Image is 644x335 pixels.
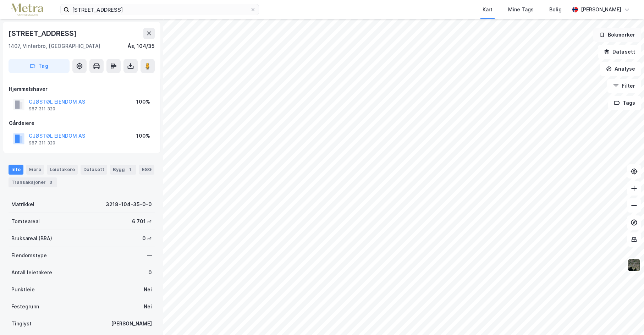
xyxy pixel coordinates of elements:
[11,319,32,328] div: Tinglyst
[9,177,57,187] div: Transaksjoner
[126,166,133,173] div: 1
[47,165,78,175] div: Leietakere
[11,217,40,226] div: Tomteareal
[600,62,641,76] button: Analyse
[132,217,152,226] div: 6 701 ㎡
[9,165,23,175] div: Info
[11,302,39,311] div: Festegrunn
[11,251,47,260] div: Eiendomstype
[106,200,152,209] div: 3218-104-35-0-0
[11,200,34,209] div: Matrikkel
[139,165,154,175] div: ESG
[607,79,641,93] button: Filter
[9,42,100,50] div: 1407, Vinterbro, [GEOGRAPHIC_DATA]
[144,285,152,294] div: Nei
[609,301,644,335] div: Kontrollprogram for chat
[11,234,52,243] div: Bruksareal (BRA)
[147,251,152,260] div: —
[549,5,562,14] div: Bolig
[127,42,155,50] div: Ås, 104/35
[9,59,70,73] button: Tag
[11,4,43,16] img: metra-logo.256734c3b2bbffee19d4.png
[69,4,250,15] input: Søk på adresse, matrikkel, gårdeiere, leietakere eller personer
[136,98,150,106] div: 100%
[593,28,641,42] button: Bokmerker
[29,106,55,112] div: 987 311 320
[11,285,35,294] div: Punktleie
[144,302,152,311] div: Nei
[29,140,55,146] div: 987 311 320
[47,179,54,186] div: 3
[9,119,154,127] div: Gårdeiere
[9,85,154,93] div: Hjemmelshaver
[508,5,534,14] div: Mine Tags
[81,165,107,175] div: Datasett
[9,28,78,39] div: [STREET_ADDRESS]
[581,5,621,14] div: [PERSON_NAME]
[609,301,644,335] iframe: Chat Widget
[148,268,152,277] div: 0
[608,96,641,110] button: Tags
[142,234,152,243] div: 0 ㎡
[26,165,44,175] div: Eiere
[627,258,641,272] img: 9k=
[136,132,150,140] div: 100%
[598,45,641,59] button: Datasett
[483,5,492,14] div: Kart
[110,165,136,175] div: Bygg
[11,268,52,277] div: Antall leietakere
[111,319,152,328] div: [PERSON_NAME]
